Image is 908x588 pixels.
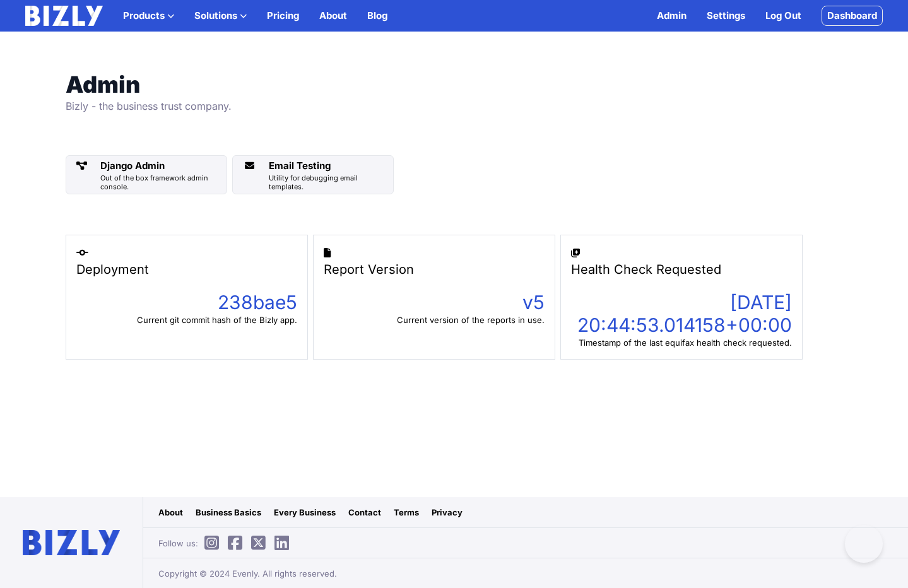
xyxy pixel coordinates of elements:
a: Settings [707,8,745,23]
span: Follow us: [158,537,295,550]
div: Django Admin [100,158,221,173]
a: Contact [348,506,381,519]
iframe: Toggle Customer Support [845,525,883,563]
div: Health Check Requested [571,261,792,278]
div: Report Version [324,261,545,278]
a: Every Business [274,506,336,519]
button: Products [123,8,174,23]
a: About [319,8,347,23]
a: Pricing [267,8,299,23]
a: Log Out [765,8,801,23]
a: Business Basics [196,506,261,519]
a: Terms [394,506,419,519]
a: About [158,506,183,519]
div: Email Testing [269,158,387,173]
div: 238bae5 [76,291,297,314]
a: Admin [657,8,687,23]
div: [DATE] 20:44:53.014158+00:00 [571,291,792,336]
div: Current git commit hash of the Bizly app. [76,314,297,326]
div: Out of the box framework admin console. [100,173,221,191]
a: Blog [367,8,387,23]
p: Bizly - the business trust company. [66,97,476,115]
a: Email Testing Utility for debugging email templates. [232,155,394,194]
div: Deployment [76,261,297,278]
div: Timestamp of the last equifax health check requested. [571,336,792,349]
div: Current version of the reports in use. [324,314,545,326]
button: Solutions [194,8,247,23]
a: Dashboard [822,6,883,26]
h1: Admin [66,72,476,97]
a: Privacy [432,506,463,519]
div: v5 [324,291,545,314]
span: Copyright © 2024 Evenly. All rights reserved. [158,567,337,580]
a: Django Admin Out of the box framework admin console. [66,155,227,194]
div: Utility for debugging email templates. [269,173,387,191]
